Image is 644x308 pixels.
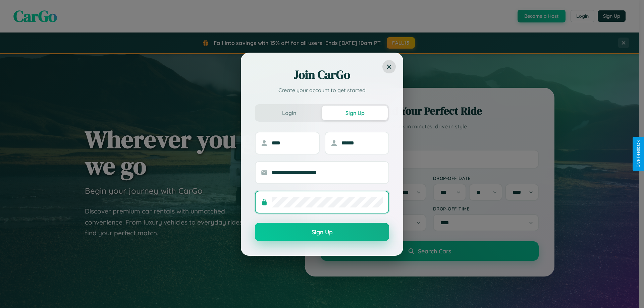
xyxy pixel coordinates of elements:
p: Create your account to get started [255,86,389,94]
button: Sign Up [322,106,388,120]
div: Give Feedback [636,140,641,168]
h2: Join CarGo [255,67,389,83]
button: Login [256,106,322,120]
button: Sign Up [255,223,389,241]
